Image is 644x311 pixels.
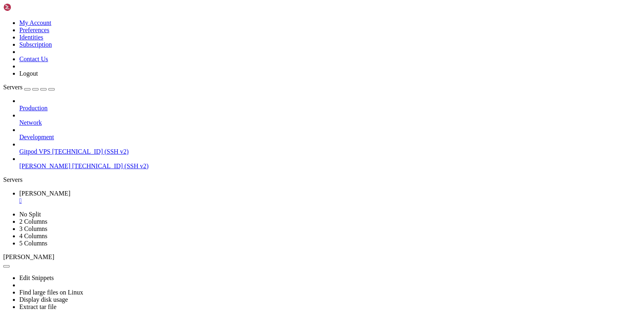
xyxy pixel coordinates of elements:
[19,119,641,126] a: Network
[3,44,539,51] x-row: * Support: [URL][DOMAIN_NAME]
[19,233,47,239] a: 4 Columns
[19,296,68,303] a: Display disk usage
[3,37,539,44] x-row: * Management: [URL][DOMAIN_NAME]
[3,106,539,113] x-row: * Strictly confined Kubernetes makes edge and IoT secure. Learn how MicroK8s
[3,17,539,24] x-row: Welcome to Ubuntu 22.04.5 LTS (GNU/Linux 5.15.0-153-generic x86_64)
[3,202,539,208] x-row: The programs included with the Ubuntu system are free software;
[19,218,47,225] a: 2 Columns
[3,229,539,236] x-row: Ubuntu comes with ABSOLUTELY NO WARRANTY, to the extent permitted by
[19,119,42,126] span: Network
[72,163,148,169] span: [TECHNICAL_ID] (SSH v2)
[19,225,47,232] a: 3 Columns
[3,236,539,243] x-row: applicable law.
[19,240,47,247] a: 5 Columns
[3,176,641,183] div: Servers
[19,190,70,197] span: [PERSON_NAME]
[19,197,641,204] a: 
[3,92,539,99] x-row: Swap usage: 0%
[19,97,641,112] li: Production
[3,78,539,85] x-row: Usage of /: 15.4% of 49.12GB Users logged in: 0
[3,85,539,92] x-row: Memory usage: 3% IPv4 address for eth0: [TECHNICAL_ID]
[19,148,641,155] a: Gitpod VPS [TECHNICAL_ID] (SSH v2)
[3,3,49,11] img: Shellngn
[19,41,52,48] a: Subscription
[3,126,539,133] x-row: [URL][DOMAIN_NAME]
[19,56,48,62] a: Contact Us
[19,27,49,33] a: Preferences
[19,211,41,218] a: No Split
[3,249,539,256] x-row: root@kamaterra:~#
[3,140,539,147] x-row: Expanded Security Maintenance for Applications is not enabled.
[3,174,539,181] x-row: Learn more about enabling ESM Apps service at [URL][DOMAIN_NAME]
[19,274,54,281] a: Edit Snippets
[3,10,539,17] x-row: root@[TECHNICAL_ID]'s password:
[3,215,539,222] x-row: individual files in /usr/share/doc/*/copyright.
[64,249,68,256] div: (18, 36)
[19,163,70,169] span: [PERSON_NAME]
[19,105,641,112] a: Production
[19,141,641,155] li: Gitpod VPS [TECHNICAL_ID] (SSH v2)
[19,163,641,170] a: [PERSON_NAME] [TECHNICAL_ID] (SSH v2)
[19,105,47,111] span: Production
[3,253,54,260] span: [PERSON_NAME]
[3,154,539,161] x-row: 0 updates can be applied immediately.
[19,289,83,296] a: Find large files on Linux
[19,155,641,170] li: [PERSON_NAME] [TECHNICAL_ID] (SSH v2)
[19,190,641,204] a: Kamate
[3,208,539,215] x-row: the exact distribution terms for each program are described in the
[19,134,54,140] span: Development
[3,113,539,119] x-row: just raised the bar for easy, resilient and secure K8s cluster deployment.
[19,134,641,141] a: Development
[19,34,43,41] a: Identities
[19,303,56,310] a: Extract tar file
[52,148,129,155] span: [TECHNICAL_ID] (SSH v2)
[3,58,539,65] x-row: System information as of [DATE]
[19,112,641,126] li: Network
[3,84,55,91] a: Servers
[19,70,38,77] a: Logout
[3,72,539,78] x-row: System load: 0.0 Processes: 199
[3,167,539,174] x-row: 23 additional security updates can be applied with ESM Apps.
[3,31,539,37] x-row: * Documentation: [URL][DOMAIN_NAME]
[3,3,539,10] x-row: Access denied
[3,84,23,91] span: Servers
[19,19,51,26] a: My Account
[19,126,641,141] li: Development
[19,148,51,155] span: Gitpod VPS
